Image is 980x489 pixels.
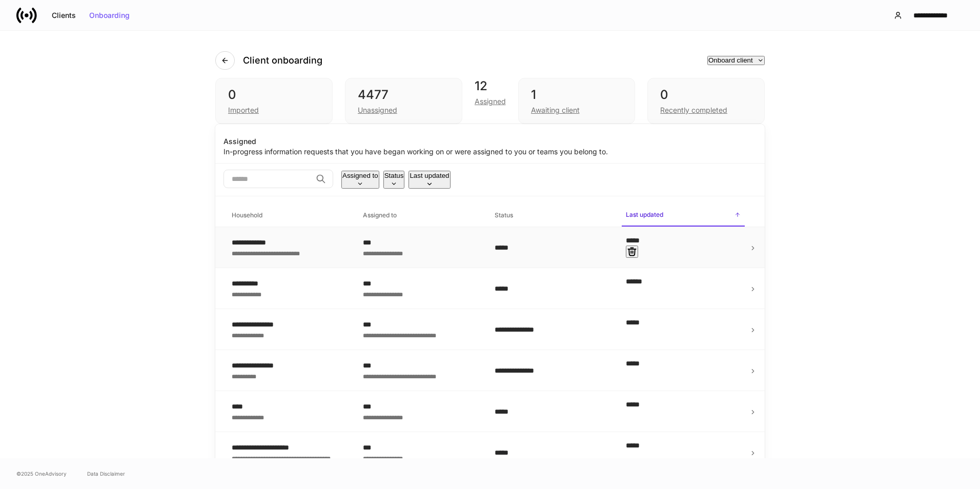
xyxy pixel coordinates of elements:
div: 4477Unassigned [345,78,462,124]
div: Recently completed [660,105,727,115]
span: Status [491,205,614,226]
div: 0Recently completed [647,78,765,124]
div: 0Imported [215,78,333,124]
button: Status [383,171,405,188]
h6: Assigned to [363,210,397,220]
div: Imported [228,105,259,115]
div: 4477 [358,87,450,103]
div: Assigned to [342,172,378,179]
button: Assigned to [341,171,379,188]
div: 12Assigned [475,78,506,124]
div: 1Awaiting client [518,78,636,124]
div: Status [384,172,404,179]
h6: Household [232,210,262,220]
span: © 2025 OneAdvisory [16,470,67,478]
div: Last updated [410,172,449,179]
div: Assigned [223,136,757,147]
button: Onboard client [707,56,765,65]
div: 1 [531,87,623,103]
div: 0 [228,87,320,103]
div: Onboard client [708,57,764,64]
span: Last updated [622,205,745,227]
a: Data Disclaimer [87,470,125,478]
h4: Client onboarding [243,54,322,67]
button: Onboarding [83,7,136,24]
span: Assigned to [359,205,482,226]
div: 0 [660,87,752,103]
button: Clients [45,7,83,24]
div: Awaiting client [531,105,580,115]
div: In-progress information requests that you have began working on or were assigned to you or teams ... [223,147,757,157]
span: Household [228,205,351,226]
h6: Status [495,210,513,220]
button: Last updated [409,171,450,188]
div: Assigned [475,96,506,107]
h6: Last updated [626,210,663,219]
div: 12 [475,78,506,94]
div: Onboarding [89,12,130,19]
div: Clients [52,12,76,19]
div: Unassigned [358,105,397,115]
